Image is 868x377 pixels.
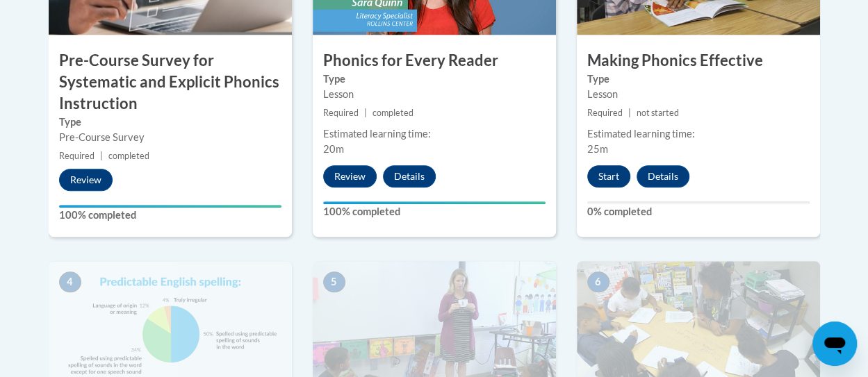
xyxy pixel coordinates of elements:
[59,151,95,161] span: Required
[372,108,413,118] span: completed
[323,126,546,142] div: Estimated learning time:
[323,143,344,155] span: 20m
[59,208,281,223] label: 100% completed
[59,130,281,145] div: Pre-Course Survey
[637,108,679,118] span: not started
[108,151,149,161] span: completed
[587,204,810,219] label: 0% completed
[323,108,359,118] span: Required
[587,271,609,292] span: 6
[587,165,630,187] button: Start
[323,271,345,292] span: 5
[323,204,546,219] label: 100% completed
[100,151,103,161] span: |
[364,108,367,118] span: |
[587,108,623,118] span: Required
[587,72,810,87] label: Type
[587,87,810,102] div: Lesson
[323,72,546,87] label: Type
[59,271,81,292] span: 4
[49,50,292,114] h3: Pre-Course Survey for Systematic and Explicit Phonics Instruction
[323,201,546,204] div: Your progress
[323,165,377,187] button: Review
[313,50,556,72] h3: Phonics for Every Reader
[628,108,631,118] span: |
[587,126,810,142] div: Estimated learning time:
[59,169,113,191] button: Review
[323,87,546,102] div: Lesson
[587,143,608,155] span: 25m
[59,205,281,208] div: Your progress
[577,50,820,72] h3: Making Phonics Effective
[59,115,281,130] label: Type
[637,165,689,187] button: Details
[383,165,436,187] button: Details
[812,321,857,366] iframe: Button to launch messaging window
